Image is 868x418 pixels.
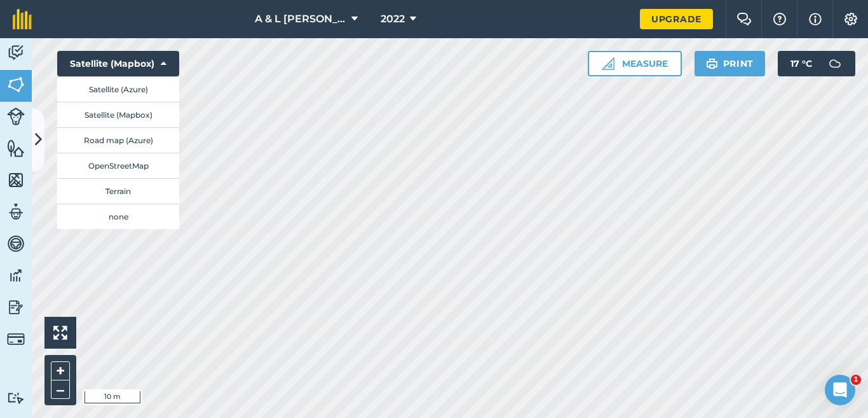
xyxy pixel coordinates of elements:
button: Satellite (Azure) [57,76,179,102]
button: none [57,204,179,229]
img: svg+xml;base64,PD94bWwgdmVyc2lvbj0iMS4wIiBlbmNvZGluZz0idXRmLTgiPz4KPCEtLSBHZW5lcmF0b3I6IEFkb2JlIE... [822,51,848,76]
img: svg+xml;base64,PD94bWwgdmVyc2lvbj0iMS4wIiBlbmNvZGluZz0idXRmLTgiPz4KPCEtLSBHZW5lcmF0b3I6IEFkb2JlIE... [7,392,25,404]
img: svg+xml;base64,PD94bWwgdmVyc2lvbj0iMS4wIiBlbmNvZGluZz0idXRmLTgiPz4KPCEtLSBHZW5lcmF0b3I6IEFkb2JlIE... [7,108,25,125]
button: 17 °C [778,51,855,76]
button: Print [695,51,766,76]
img: svg+xml;base64,PD94bWwgdmVyc2lvbj0iMS4wIiBlbmNvZGluZz0idXRmLTgiPz4KPCEtLSBHZW5lcmF0b3I6IEFkb2JlIE... [7,202,25,221]
span: A & L [PERSON_NAME] & sons [255,11,346,27]
button: – [51,380,70,399]
img: svg+xml;base64,PD94bWwgdmVyc2lvbj0iMS4wIiBlbmNvZGluZz0idXRmLTgiPz4KPCEtLSBHZW5lcmF0b3I6IEFkb2JlIE... [7,330,25,348]
img: svg+xml;base64,PHN2ZyB4bWxucz0iaHR0cDovL3d3dy53My5vcmcvMjAwMC9zdmciIHdpZHRoPSIxNyIgaGVpZ2h0PSIxNy... [809,11,822,27]
img: fieldmargin Logo [13,9,32,29]
button: Terrain [57,178,179,204]
button: Satellite (Mapbox) [57,51,179,76]
img: svg+xml;base64,PD94bWwgdmVyc2lvbj0iMS4wIiBlbmNvZGluZz0idXRmLTgiPz4KPCEtLSBHZW5lcmF0b3I6IEFkb2JlIE... [7,298,25,317]
img: svg+xml;base64,PHN2ZyB4bWxucz0iaHR0cDovL3d3dy53My5vcmcvMjAwMC9zdmciIHdpZHRoPSIxOSIgaGVpZ2h0PSIyNC... [706,56,718,71]
img: svg+xml;base64,PHN2ZyB4bWxucz0iaHR0cDovL3d3dy53My5vcmcvMjAwMC9zdmciIHdpZHRoPSI1NiIgaGVpZ2h0PSI2MC... [7,139,25,158]
button: Measure [588,51,682,76]
img: svg+xml;base64,PHN2ZyB4bWxucz0iaHR0cDovL3d3dy53My5vcmcvMjAwMC9zdmciIHdpZHRoPSI1NiIgaGVpZ2h0PSI2MC... [7,171,25,190]
button: + [51,361,70,380]
button: OpenStreetMap [57,153,179,178]
a: Upgrade [640,9,713,29]
img: svg+xml;base64,PD94bWwgdmVyc2lvbj0iMS4wIiBlbmNvZGluZz0idXRmLTgiPz4KPCEtLSBHZW5lcmF0b3I6IEFkb2JlIE... [7,266,25,285]
img: Two speech bubbles overlapping with the left bubble in the forefront [736,13,752,25]
span: 1 [851,375,861,385]
button: Road map (Azure) [57,127,179,153]
iframe: Intercom live chat [825,375,855,405]
img: A question mark icon [772,13,787,25]
img: svg+xml;base64,PD94bWwgdmVyc2lvbj0iMS4wIiBlbmNvZGluZz0idXRmLTgiPz4KPCEtLSBHZW5lcmF0b3I6IEFkb2JlIE... [7,43,25,62]
button: Satellite (Mapbox) [57,102,179,127]
img: A cog icon [843,13,858,25]
img: Ruler icon [602,57,614,70]
span: 2022 [381,11,405,27]
img: svg+xml;base64,PD94bWwgdmVyc2lvbj0iMS4wIiBlbmNvZGluZz0idXRmLTgiPz4KPCEtLSBHZW5lcmF0b3I6IEFkb2JlIE... [7,234,25,253]
img: svg+xml;base64,PHN2ZyB4bWxucz0iaHR0cDovL3d3dy53My5vcmcvMjAwMC9zdmciIHdpZHRoPSI1NiIgaGVpZ2h0PSI2MC... [7,75,25,94]
img: Four arrows, one pointing top left, one top right, one bottom right and the last bottom left [53,326,67,340]
span: 17 ° C [790,51,812,76]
